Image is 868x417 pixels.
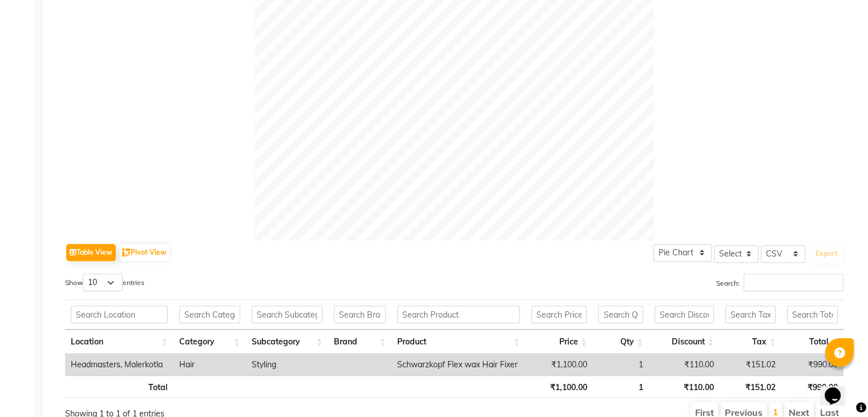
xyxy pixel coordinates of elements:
th: ₹151.02 [720,375,782,398]
input: Search Price [531,306,587,323]
input: Search: [744,274,843,291]
th: Price: activate to sort column ascending [526,330,593,354]
input: Search Category [179,306,240,323]
th: Product: activate to sort column ascending [391,330,526,354]
td: ₹1,100.00 [526,354,593,375]
button: Export [811,244,842,263]
img: pivot.png [122,248,131,257]
th: Qty: activate to sort column ascending [592,330,649,354]
input: Search Total [787,306,838,323]
input: Search Brand [334,306,386,323]
th: ₹110.00 [649,375,720,398]
th: Total [65,375,173,398]
td: Styling [246,354,329,375]
th: ₹1,100.00 [526,375,593,398]
th: Discount: activate to sort column ascending [649,330,720,354]
input: Search Product [397,306,520,323]
th: Subcategory: activate to sort column ascending [246,330,329,354]
td: Headmasters, Malerkotla [65,354,173,375]
td: ₹990.00 [781,354,843,375]
label: Search: [716,274,843,291]
input: Search Tax [725,306,776,323]
th: Location: activate to sort column ascending [65,330,173,354]
input: Search Location [71,306,168,323]
th: Category: activate to sort column ascending [173,330,246,354]
th: Brand: activate to sort column ascending [328,330,391,354]
th: ₹990.00 [781,375,843,398]
td: ₹151.02 [720,354,782,375]
td: 1 [593,354,649,375]
td: Schwarzkopf Flex wax Hair Fixer [391,354,526,375]
td: Hair [173,354,246,375]
th: Tax: activate to sort column ascending [720,330,782,354]
input: Search Discount [655,306,714,323]
th: 1 [592,375,649,398]
button: Table View [66,244,116,261]
input: Search Subcategory [252,306,323,323]
button: Pivot View [119,244,169,261]
th: Total: activate to sort column ascending [781,330,843,354]
input: Search Qty [598,306,643,323]
td: ₹110.00 [649,354,720,375]
iframe: chat widget [820,371,857,406]
label: Show entries [65,274,144,291]
select: Showentries [83,274,123,291]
